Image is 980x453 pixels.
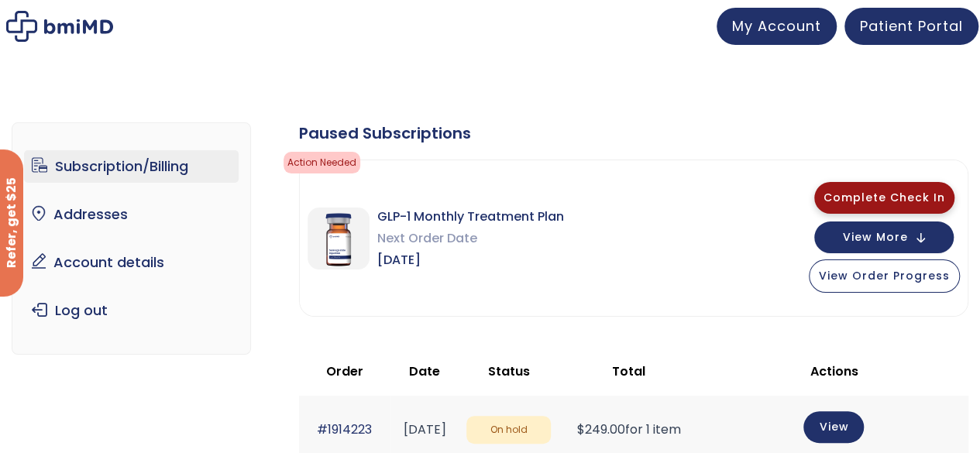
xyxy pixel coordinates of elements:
span: Patient Portal [860,16,963,36]
span: Status [488,362,530,380]
a: My Account [717,8,837,45]
span: GLP-1 Monthly Treatment Plan [377,206,564,228]
button: Complete Check In [814,182,954,214]
a: Subscription/Billing [24,150,239,183]
span: Complete Check In [824,190,945,205]
span: Order [326,362,363,380]
a: Log out [24,294,239,327]
div: Paused Subscriptions [299,122,968,144]
span: View Order Progress [819,268,950,283]
span: Total [612,362,645,380]
span: Date [409,362,440,380]
button: View Order Progress [809,259,960,293]
a: View [803,411,864,443]
nav: Account pages [12,122,251,355]
span: [DATE] [377,249,564,271]
span: Action Needed [284,152,360,173]
a: Patient Portal [844,8,978,45]
span: 249.00 [577,420,625,438]
img: GLP-1 Monthly Treatment Plan [308,208,370,269]
a: Account details [24,246,239,279]
a: #1914223 [317,420,372,438]
span: Actions [810,362,858,380]
span: $ [577,420,585,438]
span: My Account [732,16,821,36]
a: Addresses [24,198,239,231]
span: View More [843,232,908,242]
time: [DATE] [403,420,445,438]
span: Next Order Date [377,228,564,249]
button: View More [814,221,954,253]
img: My account [6,11,113,42]
span: On hold [466,416,551,444]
